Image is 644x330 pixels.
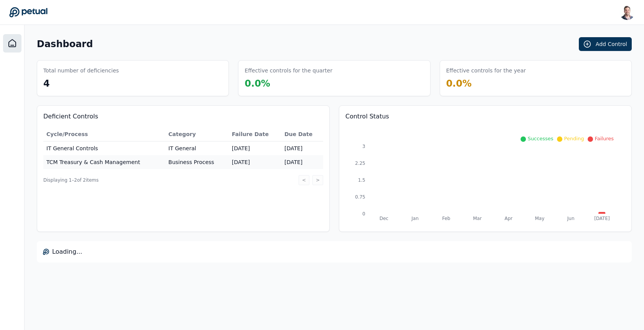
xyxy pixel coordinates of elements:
[281,127,323,141] th: Due Date
[9,7,48,18] a: Go to Dashboard
[281,141,323,156] td: [DATE]
[379,216,388,221] tspan: Dec
[299,175,309,185] button: <
[442,216,450,221] tspan: Feb
[43,141,165,156] td: IT General Controls
[355,194,365,200] tspan: 0.75
[446,78,472,89] span: 0.0 %
[43,177,99,183] span: Displaying 1– 2 of 2 items
[567,216,575,221] tspan: Jun
[229,155,281,169] td: [DATE]
[165,127,228,141] th: Category
[3,34,21,53] a: Dashboard
[43,127,165,141] th: Cycle/Process
[43,67,119,74] h3: Total number of deficiencies
[579,37,632,51] button: Add Control
[504,216,513,221] tspan: Apr
[595,136,614,141] span: Failures
[229,141,281,156] td: [DATE]
[312,175,323,185] button: >
[355,161,365,166] tspan: 2.25
[594,216,609,221] tspan: [DATE]
[619,5,635,20] img: Snir Kodesh
[564,136,584,141] span: Pending
[245,67,332,74] h3: Effective controls for the quarter
[362,211,365,217] tspan: 0
[43,112,323,121] h3: Deficient Controls
[527,136,553,141] span: Successes
[37,38,93,50] h1: Dashboard
[411,216,419,221] tspan: Jan
[37,241,632,263] div: Loading...
[362,144,365,149] tspan: 3
[281,155,323,169] td: [DATE]
[446,67,526,74] h3: Effective controls for the year
[535,216,544,221] tspan: May
[165,155,228,169] td: Business Process
[229,127,281,141] th: Failure Date
[43,78,50,89] span: 4
[43,155,165,169] td: TCM Treasury & Cash Management
[358,177,365,183] tspan: 1.5
[245,78,270,89] span: 0.0 %
[473,216,482,221] tspan: Mar
[165,141,228,156] td: IT General
[345,112,625,121] h3: Control Status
